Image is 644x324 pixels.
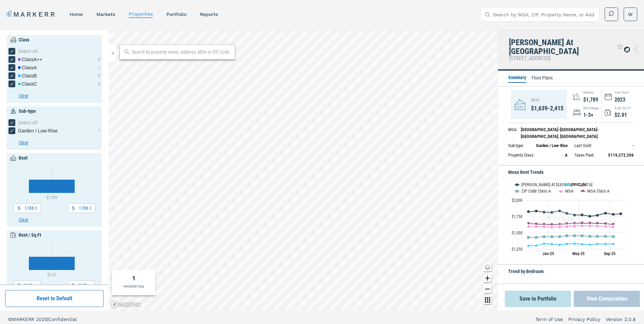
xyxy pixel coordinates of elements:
path: Tuesday, 14 Oct, 17:00, 1,788.66. Emerson At Red Oak. [620,213,622,215]
path: Thursday, 14 Nov, 16:00, 1,631.69. MSA Class A. [535,223,538,226]
path: Thursday, 14 Aug, 17:00, 1,443.45. ZIP Code Class A. [604,235,607,238]
path: Friday, 14 Feb, 16:00, 1,438.12. ZIP Code Class A. [558,235,561,238]
div: 1-3+ [583,111,599,119]
div: [object Object] checkbox input [8,64,37,71]
div: 2023 [614,96,629,104]
canvas: Map [109,30,498,310]
path: Wednesday, 14 May, 17:00, 1,451.82. ZIP Code Class A. [581,234,584,237]
button: Show ZIP Code Class A [515,188,551,194]
path: Saturday, 14 Dec, 16:00, 1,438.12. ZIP Code Class A. [543,235,546,238]
path: Monday, 14 Apr, 17:00, 1,451.82. ZIP Code Class A. [573,234,576,237]
a: Mapbox logo [111,301,141,308]
li: Floor Plans [532,74,553,83]
div: [object Object] checkbox input [8,56,42,63]
div: [object Object] checkbox input [8,119,100,126]
button: Zoom out map button [483,285,492,293]
div: Chart. Highcharts interactive chart. [14,243,95,277]
path: Thursday, 14 Nov, 16:00, 1,301.52. ZIP Code. [535,244,538,247]
div: Rent / Sq Ft [19,232,41,239]
text: Sep-25 [604,251,615,256]
path: Saturday, 14 Jun, 17:00, 1,315.49. ZIP Code. [589,244,591,246]
button: View Comparables [574,291,640,307]
a: markets [96,12,115,17]
path: Monday, 14 Apr, 17:00, 1,643.11. MSA Class A. [573,222,576,225]
svg: Interactive chart [508,176,629,261]
g: ZIP Code Class A, line 3 of 5 with 12 data points. [527,234,615,239]
path: Friday, 14 Feb, 16:00, 1,313.36. ZIP Code. [558,244,561,246]
button: Zoom in map button [483,274,492,282]
div: Bed Range [583,106,599,111]
div: A [565,152,568,159]
span: MARKERR [12,317,36,322]
div: [GEOGRAPHIC_DATA]-[GEOGRAPHIC_DATA]-[GEOGRAPHIC_DATA], [GEOGRAPHIC_DATA] [521,126,634,140]
button: Show MSA [558,188,573,194]
path: Monday, 14 Oct, 17:00, 1,426.91. ZIP Code Class A. [527,236,530,239]
path: Wednesday, 14 May, 17:00, 1,772.38. Emerson At Red Oak. [581,214,584,216]
div: 0 [98,81,100,87]
text: $1,500 [512,231,522,235]
text: $2.01 [47,272,56,277]
path: Thursday, 14 Aug, 17:00, 1,599.84. MSA. [604,225,607,228]
path: Thursday, 14 Nov, 16:00, 1,594.58. MSA. [535,225,538,228]
path: Friday, 14 Feb, 16:00, 1,627.59. MSA Class A. [558,223,561,226]
a: MARKERR [7,10,56,19]
path: Thursday, 14 Nov, 16:00, 1,426.91. ZIP Code Class A. [535,236,538,239]
text: [PERSON_NAME] At [GEOGRAPHIC_DATA] [521,182,592,187]
div: $ per Sq Ft [614,106,630,111]
path: Monday, 14 Jul, 17:00, 1,641.48. MSA Class A. [596,222,599,225]
div: - [632,142,634,149]
div: Sub-type [19,108,36,115]
div: $1,789 [583,96,598,104]
a: home [70,12,83,17]
div: $119,272,206 [608,152,634,159]
path: Friday, 14 Mar, 17:00, 1,795.32. Emerson At Red Oak. [566,212,568,215]
path: Wednesday, 14 May, 17:00, 1,646.41. MSA Class A. [581,222,584,224]
path: Tuesday, 14 Jan, 16:00, 1,625.26. MSA Class A. [551,223,553,226]
div: Median [583,90,598,96]
button: Clear button [19,92,100,100]
input: Search by MSA, ZIP, Property Name, or Address [493,8,595,21]
path: Thursday, 14 Aug, 17:00, 1,637.06. MSA Class A. [604,222,607,225]
path: Friday, 14 Feb, 16:00, 1,589.42. MSA. [558,226,561,228]
path: Thursday, 14 Nov, 16:00, 1,830.55. Emerson At Red Oak. [535,210,538,213]
div: [object Object] checkbox input [8,72,37,79]
button: Reset to Default [5,290,104,307]
div: MSA : [508,126,517,140]
text: $2,000 [512,198,522,203]
path: Thursday, 14 Aug, 17:00, 1,324.77. ZIP Code. [604,243,607,246]
button: Change style map button [483,263,492,271]
div: Garden / Low-Rise [536,142,568,149]
div: Rent [19,155,27,162]
path: Saturday, 14 Dec, 16:00, 1,628.53. MSA Class A. [543,223,546,226]
path: Monday, 14 Jul, 17:00, 1,443.45. ZIP Code Class A. [596,235,599,238]
path: Friday, 14 Feb, 16:00, 1,832.75. Emerson At Red Oak. [558,210,561,212]
button: Clear button [19,216,100,223]
path: Friday, 14 Mar, 17:00, 1,325.6. ZIP Code. [566,243,568,246]
path: Sunday, 14 Sep, 17:00, 1,438.6. ZIP Code Class A. [612,235,615,238]
div: Select All [18,48,100,55]
span: Garden / Low-Rise [18,127,58,134]
div: Year Built [614,90,629,96]
div: Class A [18,64,37,71]
input: Search by property name, address, MSA or ZIP Code [132,49,232,55]
text: May-25 [572,251,585,256]
button: Show ZIP Code [564,182,586,187]
a: Privacy Policy [568,316,600,323]
div: Total of properties [132,273,135,283]
div: [object Object] checkbox input [8,48,100,55]
button: W [624,7,637,21]
div: Taxes Paid : [574,152,594,159]
div: Sub-type : [508,142,524,149]
text: $1,789 [47,195,57,200]
text: $1,750 [512,214,522,219]
path: Sunday, 14 Sep, 17:00, 1,780.61. Emerson At Red Oak. [612,213,615,216]
path: Tuesday, 14 Jan, 16:00, 1,324.54. ZIP Code. [551,243,553,246]
path: Saturday, 14 Jun, 17:00, 1,751.77. Emerson At Red Oak. [589,215,591,218]
div: Garden / Low-Rise checkbox input [8,127,58,134]
div: Class A++ [18,56,42,63]
span: © [8,317,12,322]
div: PROPERTIES [124,284,144,289]
text: Jan-25 [542,251,554,256]
div: 0 [98,73,100,79]
a: Version 2.0.8 [606,316,636,323]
